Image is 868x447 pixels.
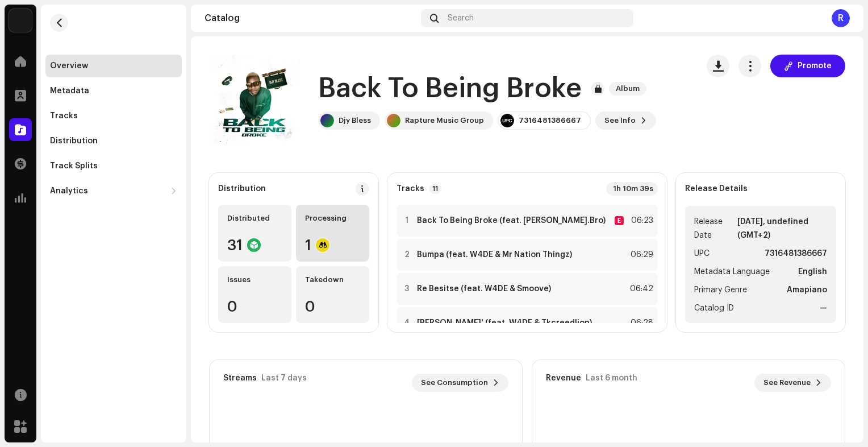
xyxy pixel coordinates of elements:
[606,182,658,196] div: 1h 10m 39s
[694,265,770,279] span: Metadata Language
[615,216,624,225] div: E
[787,283,827,297] strong: Amapiano
[417,250,572,259] strong: Bumpa (feat. W4DE & Mr Nation Thingz)
[604,109,636,132] span: See Info
[448,14,474,23] span: Search
[417,216,606,225] strong: Back To Being Broke (feat. [PERSON_NAME].Bro)
[223,374,257,383] div: Streams
[261,374,307,383] div: Last 7 days
[305,214,360,223] div: Processing
[609,82,646,96] span: Album
[218,184,266,193] div: Distribution
[586,374,637,383] div: Last 6 month
[417,284,551,293] strong: Re Besitse (feat. W4DE & Smoove)
[798,55,832,77] span: Promote
[45,180,182,202] re-m-nav-dropdown: Analytics
[227,214,282,223] div: Distributed
[765,247,827,260] strong: 7316481386667
[694,247,710,260] span: UPC
[305,275,360,284] div: Takedown
[50,187,88,196] div: Analytics
[754,374,831,392] button: See Revenue
[763,371,811,394] span: See Revenue
[50,162,98,171] div: Track Splits
[694,283,747,297] span: Primary Genre
[628,214,653,227] div: 06:23
[421,371,488,394] span: See Consumption
[50,61,88,71] div: Overview
[417,318,592,328] strong: [PERSON_NAME]' (feat. W4DE & Tkcreedlion)
[45,80,182,102] re-m-nav-item: Metadata
[429,184,441,194] p-badge: 11
[832,9,850,27] div: R
[685,184,748,193] strong: Release Details
[45,130,182,152] re-m-nav-item: Distribution
[405,116,484,125] div: Rapture Music Group
[694,215,735,242] span: Release Date
[50,136,98,146] div: Distribution
[519,116,581,125] div: 7316481386667
[412,374,508,392] button: See Consumption
[318,71,582,107] h1: Back To Being Broke
[50,111,78,121] div: Tracks
[628,282,653,296] div: 06:42
[50,86,89,96] div: Metadata
[737,215,827,242] strong: [DATE], undefined (GMT+2)
[45,55,182,77] re-m-nav-item: Overview
[770,55,845,77] button: Promote
[798,265,827,279] strong: English
[9,9,32,32] img: d6d936c5-4811-4bb5-96e9-7add514fcdf6
[595,111,656,130] button: See Info
[820,301,827,315] strong: —
[628,316,653,330] div: 06:28
[628,248,653,262] div: 06:29
[397,184,424,193] strong: Tracks
[45,155,182,177] re-m-nav-item: Track Splits
[227,275,282,284] div: Issues
[546,374,581,383] div: Revenue
[205,14,416,23] div: Catalog
[45,105,182,127] re-m-nav-item: Tracks
[694,301,734,315] span: Catalog ID
[339,116,371,125] div: Djy Bless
